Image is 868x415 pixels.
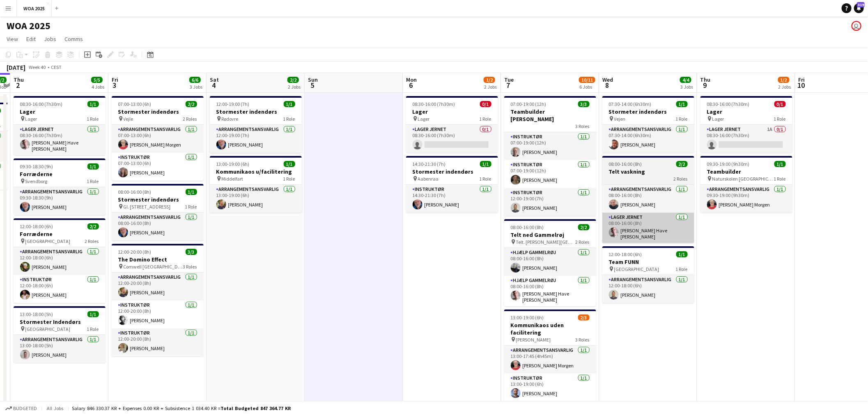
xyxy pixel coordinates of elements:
app-job-card: 08:00-16:00 (8h)2/2Telt ned Gammelrøj Telt. [PERSON_NAME][GEOGRAPHIC_DATA]2 RolesHjælp Gammelrøj1... [504,219,596,306]
h3: Stormester indendørs [112,196,204,203]
app-job-card: 08:00-16:00 (8h)2/2Telt vaskning2 RolesArrangementsansvarlig1/108:00-16:00 (8h)[PERSON_NAME]Lager... [602,156,694,243]
span: 1/1 [676,251,688,257]
app-card-role: Arrangementsansvarlig1/108:00-16:00 (8h)[PERSON_NAME] [112,213,204,241]
app-job-card: 08:00-16:00 (8h)1/1Stormester indendørs Gl. [STREET_ADDRESS]1 RoleArrangementsansvarlig1/108:00-1... [112,184,204,241]
app-user-avatar: Drift Drift [852,21,861,31]
span: 4/4 [680,77,691,83]
span: Lager [418,116,430,122]
span: 1 Role [87,326,99,332]
h3: Kommunikaos uden facilitering [504,321,596,336]
app-job-card: 07:00-13:00 (6h)2/2Stormester indendørs Vejle2 RolesArrangementsansvarlig1/107:00-13:00 (6h)[PERS... [112,96,204,181]
h3: Stormester indendørs [406,168,498,175]
span: Svendborg [25,178,48,184]
app-card-role: Arrangementsansvarlig1/109:30-19:00 (9h30m)[PERSON_NAME] Morgen [700,185,792,213]
span: 1/1 [676,101,688,107]
h3: Lager [14,108,106,115]
span: Fri [112,76,118,83]
span: [GEOGRAPHIC_DATA] [25,238,71,244]
a: Comms [61,34,86,44]
app-card-role: Instruktør1/112:00-20:00 (8h)[PERSON_NAME] [112,328,204,356]
span: 1 Role [283,176,295,182]
span: 2 Roles [85,238,99,244]
span: Vejle [124,116,133,122]
span: 12:00-18:00 (6h) [609,251,642,257]
span: Thu [700,76,711,83]
app-card-role: Arrangementsansvarlig1/112:00-18:00 (6h)[PERSON_NAME] [602,275,694,303]
app-job-card: 14:30-21:30 (7h)1/1Stormester indendørs Aabenraa1 RoleInstruktør1/114:30-21:30 (7h)[PERSON_NAME] [406,156,498,213]
div: 3 Jobs [190,84,202,90]
span: Comwell [GEOGRAPHIC_DATA] [124,264,183,270]
span: 1/1 [480,161,491,167]
span: 1 Role [87,178,99,184]
app-job-card: 08:30-16:00 (7h30m)0/1Lager Lager1 RoleLager Jernet0/108:30-16:00 (7h30m) [406,96,498,153]
button: Budgeted [4,404,38,413]
h3: Teambuilder [700,168,792,175]
span: 0/1 [774,101,786,107]
span: 1 Role [676,266,688,272]
app-job-card: 07:00-19:00 (12h)3/3Teambuilder [PERSON_NAME]3 RolesInstruktør1/107:00-19:00 (12h)[PERSON_NAME]In... [504,96,596,216]
span: 3/3 [186,249,197,255]
span: 1/1 [87,311,99,317]
span: 10 [797,80,805,90]
span: 5/5 [91,77,103,83]
span: 10/11 [579,77,595,83]
span: 2 Roles [576,239,590,245]
span: [GEOGRAPHIC_DATA] [25,326,71,332]
span: 1 Role [480,176,491,182]
span: Telt. [PERSON_NAME][GEOGRAPHIC_DATA] [516,239,576,245]
span: 1/1 [774,161,786,167]
app-job-card: 08:30-16:00 (7h30m)1/1Lager Lager1 RoleLager Jernet1/108:30-16:00 (7h30m)[PERSON_NAME] Have [PERS... [14,96,106,155]
app-job-card: 09:30-18:30 (9h)1/1Forræderne Svendborg1 RoleArrangementsansvarlig1/109:30-18:30 (9h)[PERSON_NAME] [14,158,106,215]
h3: Stormester indendørs [112,108,204,115]
span: 1 Role [283,116,295,122]
span: Sun [308,76,318,83]
span: Sat [210,76,219,83]
span: 08:30-16:00 (7h30m) [707,101,750,107]
span: Lager [712,116,724,122]
span: Comms [64,35,83,43]
span: 1/2 [778,77,790,83]
span: 2 Roles [674,176,688,182]
app-job-card: 12:00-18:00 (6h)1/1Team FUNN [GEOGRAPHIC_DATA]1 RoleArrangementsansvarlig1/112:00-18:00 (6h)[PERS... [602,246,694,303]
div: 2 Jobs [778,84,791,90]
a: 319 [854,3,864,13]
h3: Lager [700,108,792,115]
button: WOA 2025 [17,0,52,16]
span: 12:00-18:00 (6h) [20,223,53,229]
span: Jobs [44,35,56,43]
app-card-role: Instruktør1/107:00-19:00 (12h)[PERSON_NAME] [504,160,596,188]
span: 6/6 [189,77,201,83]
span: Total Budgeted 847 364.77 KR [220,405,291,411]
h3: Stormeter indendørs [602,108,694,115]
app-card-role: Arrangementsansvarlig1/112:00-18:00 (6h)[PERSON_NAME] [14,247,106,275]
span: 08:00-16:00 (8h) [609,161,642,167]
span: 3 Roles [576,123,590,129]
div: 3 Jobs [680,84,693,90]
span: Thu [14,76,24,83]
span: 1/1 [87,163,99,170]
span: 1/2 [484,77,495,83]
span: Fri [799,76,805,83]
app-card-role: Arrangementsansvarlig1/108:00-16:00 (8h)[PERSON_NAME] [602,185,694,213]
app-job-card: 07:30-14:00 (6h30m)1/1Stormeter indendørs Vejen1 RoleArrangementsansvarlig1/107:30-14:00 (6h30m)[... [602,96,694,153]
span: 08:00-16:00 (8h) [511,224,544,230]
app-job-card: 08:30-16:00 (7h30m)0/1Lager Lager1 RoleLager Jernet1A0/108:30-16:00 (7h30m) [700,96,792,153]
h3: Telt ned Gammelrøj [504,231,596,238]
app-job-card: 13:00-19:00 (6h)1/1Kommunikaos u/facilitering Middelfart1 RoleArrangementsansvarlig1/113:00-19:00... [210,156,302,213]
h3: Kommunikaos u/facilitering [210,168,302,175]
span: 12:00-19:00 (7h) [216,101,250,107]
span: Lager [25,116,37,122]
h3: Stormester indendørs [210,108,302,115]
h3: The Domino Effect [112,256,204,263]
app-job-card: 13:00-18:00 (5h)1/1Stormester Indendørs [GEOGRAPHIC_DATA]1 RoleArrangementsansvarlig1/113:00-18:0... [14,306,106,363]
span: Aabenraa [418,176,439,182]
span: 2 [12,80,24,90]
span: 3 Roles [183,264,197,270]
span: 1 Role [87,116,99,122]
app-card-role: Arrangementsansvarlig1/113:00-19:00 (6h)[PERSON_NAME] [210,185,302,213]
